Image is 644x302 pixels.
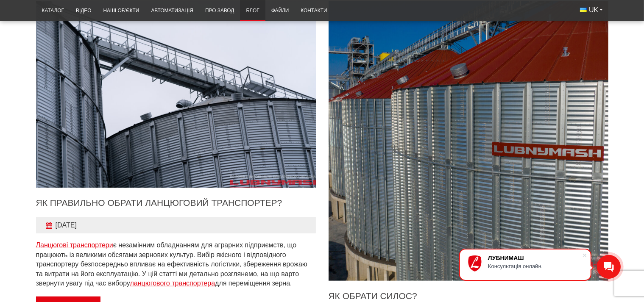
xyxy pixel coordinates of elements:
[295,3,333,19] a: Контакти
[240,3,265,19] a: Блог
[36,198,282,208] a: Як правильно обрати ланцюговий транспортер?
[488,255,582,261] div: ЛУБНИМАШ
[589,6,598,15] span: UK
[265,3,295,19] a: Файли
[580,8,587,12] img: Українська
[488,263,582,269] div: Консультація онлайн.
[36,91,316,98] a: Детальніше
[36,3,70,19] a: Каталог
[145,3,199,19] a: Автоматизація
[36,241,316,288] p: є незамінним обладнанням для аграрних підприємств, що працюють із великими обсягами зернових куль...
[130,280,215,287] a: ланцюгового транспортера
[329,291,417,301] a: Як обрати силос?
[97,3,145,19] a: Наші об’єкти
[36,241,113,249] a: Ланцюгові транспортери
[329,137,608,144] a: Детальніше
[199,3,240,19] a: Про завод
[574,3,608,18] button: UK
[70,3,97,19] a: Відео
[36,217,316,233] div: [DATE]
